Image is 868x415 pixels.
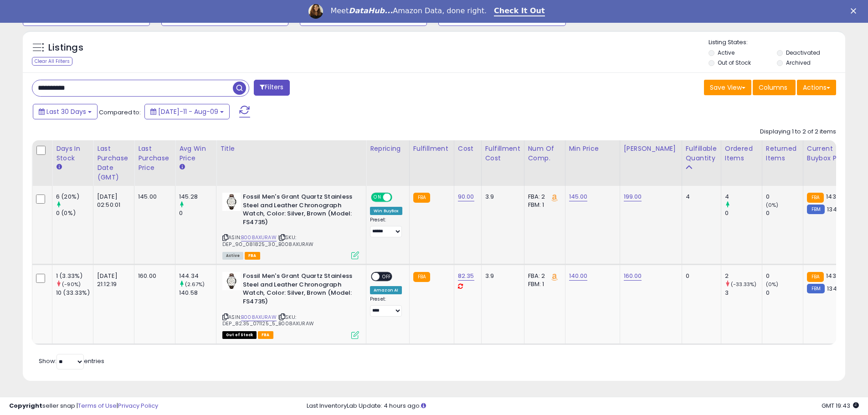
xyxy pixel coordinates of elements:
[725,209,762,217] div: 0
[766,281,779,288] small: (0%)
[97,144,130,182] div: Last Purchase Date (GMT)
[241,313,277,321] a: B008AXURAW
[760,128,836,136] div: Displaying 1 to 2 of 2 items
[826,192,845,201] span: 143.04
[807,144,854,163] div: Current Buybox Price
[138,144,171,173] div: Last Purchase Price
[62,281,81,288] small: (-90%)
[222,272,359,338] div: ASIN:
[725,144,758,163] div: Ordered Items
[528,193,558,201] div: FBA: 2
[766,272,803,280] div: 0
[851,8,860,14] div: Close
[144,104,230,119] button: [DATE]-11 - Aug-09
[222,331,257,339] span: All listings that are currently out of stock and unavailable for purchase on Amazon
[753,80,796,95] button: Columns
[241,234,277,241] a: B008AXURAW
[9,402,158,410] div: seller snap | |
[624,192,642,201] a: 199.00
[222,252,243,260] span: All listings currently available for purchase on Amazon
[243,272,354,308] b: Fossil Men's Grant Quartz Stainless Steel and Leather Chronograph Watch, Color: Silver, Brown (Mo...
[413,144,450,154] div: Fulfillment
[56,144,89,163] div: Days In Stock
[349,6,393,15] i: DataHub...
[827,284,846,293] span: 134.99
[822,401,859,410] span: 2025-09-9 19:43 GMT
[245,252,260,260] span: FBA
[807,205,825,214] small: FBM
[458,144,478,154] div: Cost
[766,144,799,163] div: Returned Items
[222,313,314,327] span: | SKU: DEP_82.35_071125_5_B008AXURAW
[307,402,859,410] div: Last InventoryLab Update: 4 hours ago.
[569,192,588,201] a: 145.00
[222,193,359,258] div: ASIN:
[766,289,803,297] div: 0
[370,207,402,215] div: Win BuyBox
[179,272,216,280] div: 144.34
[826,272,845,280] span: 143.04
[372,194,383,201] span: ON
[380,273,394,281] span: OFF
[807,193,824,203] small: FBA
[686,193,714,201] div: 4
[624,272,642,281] a: 160.00
[243,193,354,229] b: Fossil Men's Grant Quartz Stainless Steel and Leather Chronograph Watch, Color: Silver, Brown (Mo...
[485,144,520,163] div: Fulfillment Cost
[807,284,825,293] small: FBM
[56,289,93,297] div: 10 (33.33%)
[718,59,751,67] label: Out of Stock
[766,201,779,209] small: (0%)
[807,272,824,282] small: FBA
[624,144,678,154] div: [PERSON_NAME]
[370,296,402,317] div: Preset:
[370,286,402,294] div: Amazon AI
[709,38,845,47] p: Listing States:
[97,272,127,288] div: [DATE] 21:12:19
[391,194,406,201] span: OFF
[786,49,820,56] label: Deactivated
[725,272,762,280] div: 2
[827,205,846,214] span: 134.99
[528,280,558,288] div: FBM: 1
[9,401,42,410] strong: Copyright
[222,193,241,211] img: 41o31kUYVML._SL40_.jpg
[222,272,241,290] img: 41o31kUYVML._SL40_.jpg
[485,272,517,280] div: 3.9
[222,234,314,247] span: | SKU: DEP_90_081825_30_B008AXURAW
[725,193,762,201] div: 4
[528,272,558,280] div: FBA: 2
[56,163,62,171] small: Days In Stock.
[704,80,751,95] button: Save View
[528,201,558,209] div: FBM: 1
[528,144,561,163] div: Num of Comp.
[179,289,216,297] div: 140.58
[46,107,86,116] span: Last 30 Days
[686,272,714,280] div: 0
[458,272,474,281] a: 82.35
[179,163,185,171] small: Avg Win Price.
[138,193,168,201] div: 145.00
[569,144,616,154] div: Min Price
[308,4,323,19] img: Profile image for Georgie
[48,41,83,54] h5: Listings
[32,57,72,66] div: Clear All Filters
[254,80,289,96] button: Filters
[797,80,836,95] button: Actions
[39,357,104,365] span: Show: entries
[766,209,803,217] div: 0
[485,193,517,201] div: 3.9
[33,104,98,119] button: Last 30 Days
[56,193,93,201] div: 6 (20%)
[731,281,756,288] small: (-33.33%)
[330,6,487,15] div: Meet Amazon Data, done right.
[686,144,717,163] div: Fulfillable Quantity
[179,193,216,201] div: 145.28
[78,401,117,410] a: Terms of Use
[158,107,218,116] span: [DATE]-11 - Aug-09
[759,83,787,92] span: Columns
[458,192,474,201] a: 90.00
[413,272,430,282] small: FBA
[258,331,273,339] span: FBA
[370,217,402,237] div: Preset:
